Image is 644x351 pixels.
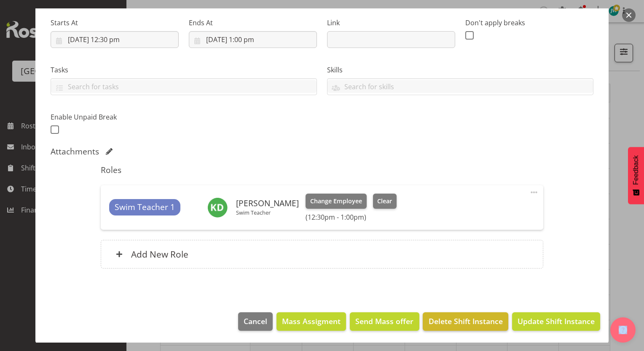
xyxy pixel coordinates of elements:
[51,112,179,122] label: Enable Unpaid Break
[373,194,397,209] button: Clear
[189,18,317,28] label: Ends At
[51,65,317,75] label: Tasks
[236,199,299,208] h6: [PERSON_NAME]
[518,316,595,327] span: Update Shift Instance
[350,312,419,331] button: Send Mass offer
[306,194,367,209] button: Change Employee
[310,197,362,206] span: Change Employee
[282,316,341,327] span: Mass Assigment
[377,197,392,206] span: Clear
[429,316,503,327] span: Delete Shift Instance
[51,146,99,157] h5: Attachments
[423,312,508,331] button: Delete Shift Instance
[236,209,299,216] p: Swim Teacher
[51,31,179,48] input: Click to select...
[189,31,317,48] input: Click to select...
[355,316,413,327] span: Send Mass offer
[244,316,267,327] span: Cancel
[115,201,175,213] span: Swim Teacher 1
[207,197,228,218] img: kaelah-dondero11475.jpg
[101,165,543,175] h5: Roles
[276,312,346,331] button: Mass Assigment
[327,18,455,28] label: Link
[51,80,317,93] input: Search for tasks
[238,312,273,331] button: Cancel
[306,213,397,221] h6: (12:30pm - 1:00pm)
[619,326,627,334] img: help-xxl-2.png
[131,249,188,260] h6: Add New Role
[465,18,593,28] label: Don't apply breaks
[512,312,600,331] button: Update Shift Instance
[327,65,593,75] label: Skills
[628,147,644,204] button: Feedback - Show survey
[327,80,593,93] input: Search for skills
[51,18,179,28] label: Starts At
[632,155,640,185] span: Feedback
